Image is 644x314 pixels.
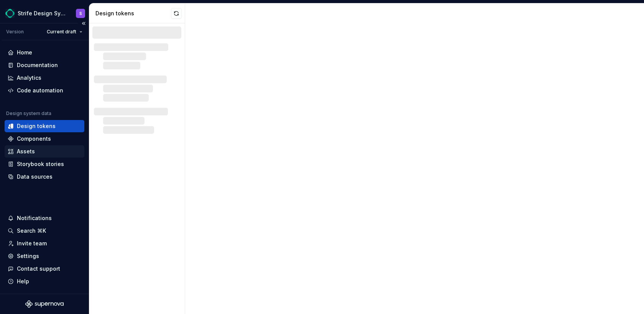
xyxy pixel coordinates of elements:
button: Strife Design SystemS [2,5,87,21]
a: Data sources [5,171,84,183]
div: Design tokens [17,122,56,130]
div: Help [17,278,29,285]
div: Documentation [17,61,58,69]
button: Current draft [43,26,86,37]
button: Contact support [5,263,84,275]
a: Storybook stories [5,158,84,170]
div: S [79,10,82,16]
div: Analytics [17,74,41,82]
div: Invite team [17,240,47,247]
div: Contact support [17,265,60,273]
div: Components [17,135,51,143]
div: Version [6,29,24,35]
button: Collapse sidebar [78,18,89,29]
img: 21b91b01-957f-4e61-960f-db90ae25bf09.png [5,9,15,18]
div: Notifications [17,214,52,222]
a: Documentation [5,59,84,71]
svg: Supernova Logo [25,300,64,308]
div: Strife Design System [18,10,67,17]
a: Settings [5,250,84,262]
div: Code automation [17,87,63,94]
button: Help [5,275,84,288]
div: Design system data [6,110,51,117]
a: Assets [5,145,84,158]
div: Home [17,49,32,56]
div: Data sources [17,173,53,181]
button: Search ⌘K [5,225,84,237]
a: Design tokens [5,120,84,132]
a: Invite team [5,237,84,250]
a: Components [5,133,84,145]
div: Storybook stories [17,160,64,168]
div: Assets [17,148,35,155]
div: Design tokens [95,10,171,17]
span: Current draft [47,29,76,35]
a: Code automation [5,84,84,97]
a: Home [5,46,84,59]
a: Analytics [5,72,84,84]
div: Search ⌘K [17,227,46,235]
button: Notifications [5,212,84,224]
div: Settings [17,252,39,260]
